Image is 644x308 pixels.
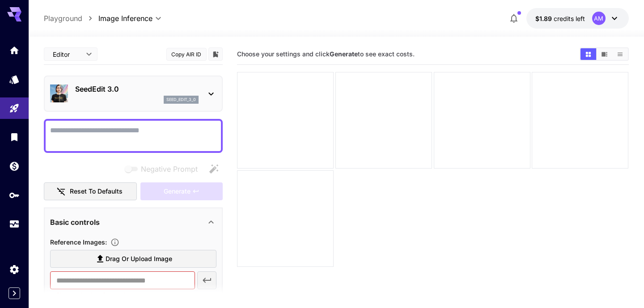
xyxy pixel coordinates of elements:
[612,48,628,60] button: Show images in list view
[237,50,415,58] span: Choose your settings and click to see exact costs.
[53,50,80,59] span: Editor
[123,163,205,174] span: Negative prompts are not compatible with the selected model.
[592,12,606,25] div: AM
[9,190,20,201] div: API Keys
[44,13,82,24] a: Playground
[597,48,612,60] button: Show images in video view
[50,80,216,107] div: SeedEdit 3.0seed_edit_3_0
[554,15,585,22] span: credits left
[166,97,196,103] p: seed_edit_3_0
[50,217,100,228] p: Basic controls
[526,8,629,29] button: $1.8851AM
[50,250,216,268] label: Drag or upload image
[44,182,137,201] button: Reset to defaults
[9,103,20,114] div: Playground
[9,219,20,230] div: Usage
[580,48,596,60] button: Show images in grid view
[330,50,358,58] b: Generate
[9,45,20,56] div: Home
[75,84,199,94] p: SeedEdit 3.0
[535,14,585,23] div: $1.8851
[535,15,554,22] span: $1.89
[9,264,20,275] div: Settings
[107,238,123,247] button: Upload a reference image to guide the result. This is needed for Image-to-Image or Inpainting. Su...
[9,74,20,85] div: Models
[166,48,207,61] button: Copy AIR ID
[9,160,20,172] div: Wallet
[50,211,216,233] div: Basic controls
[141,164,198,174] span: Negative Prompt
[580,47,629,61] div: Show images in grid viewShow images in video viewShow images in list view
[140,182,223,201] div: Please upload a reference image
[98,13,153,24] span: Image Inference
[106,253,172,265] span: Drag or upload image
[50,238,107,246] span: Reference Images :
[212,49,220,59] button: Add to library
[44,13,98,24] nav: breadcrumb
[8,287,20,299] button: Expand sidebar
[9,131,20,143] div: Library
